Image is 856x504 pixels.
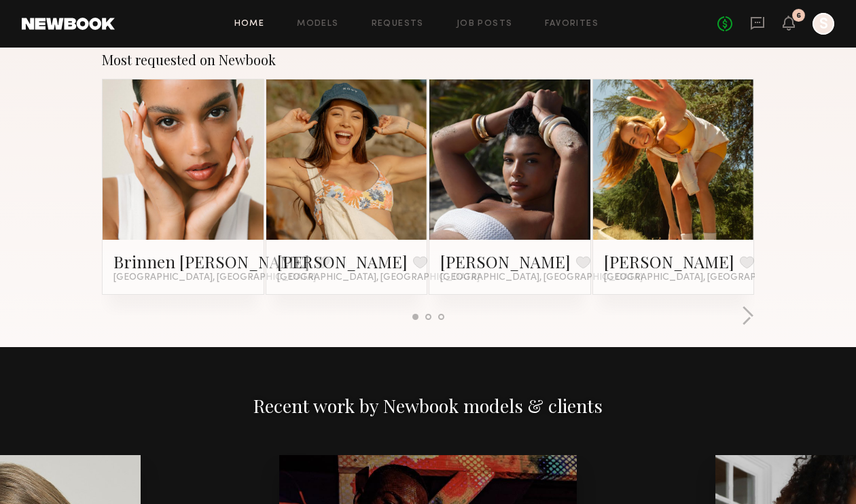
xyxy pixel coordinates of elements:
[234,20,265,29] a: Home
[113,272,316,283] span: [GEOGRAPHIC_DATA], [GEOGRAPHIC_DATA]
[113,251,310,272] a: Brinnen [PERSON_NAME]
[545,20,599,29] a: Favorites
[102,52,754,68] div: Most requested on Newbook
[277,272,480,283] span: [GEOGRAPHIC_DATA], [GEOGRAPHIC_DATA]
[813,13,834,35] a: S
[457,20,513,29] a: Job Posts
[277,251,408,272] a: [PERSON_NAME]
[604,251,734,272] a: [PERSON_NAME]
[440,251,571,272] a: [PERSON_NAME]
[796,12,801,20] div: 6
[372,20,424,29] a: Requests
[297,20,338,29] a: Models
[440,272,643,283] span: [GEOGRAPHIC_DATA], [GEOGRAPHIC_DATA]
[604,272,806,283] span: [GEOGRAPHIC_DATA], [GEOGRAPHIC_DATA]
